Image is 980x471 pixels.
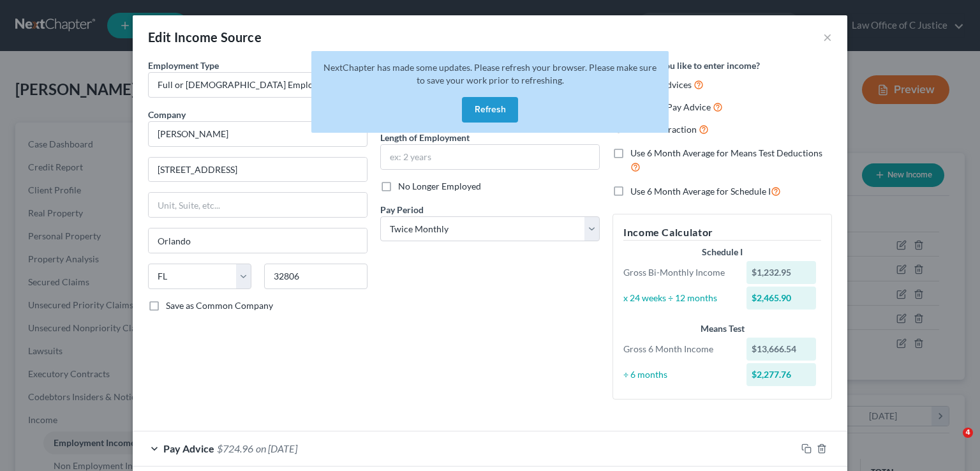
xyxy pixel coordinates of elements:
[746,363,817,386] div: $2,277.76
[380,204,424,215] span: Pay Period
[617,368,740,381] div: ÷ 6 months
[323,62,657,86] span: NextChapter has made some updates. Please refresh your browser. Please make sure to save your wor...
[623,225,821,241] h5: Income Calculator
[264,264,367,289] input: Enter zip...
[148,28,262,46] div: Edit Income Source
[623,322,821,335] div: Means Test
[148,109,186,120] span: Company
[148,121,367,147] input: Search company by name...
[149,228,367,253] input: Enter city...
[937,428,967,458] iframe: Intercom live chat
[630,147,822,158] span: Use 6 Month Average for Means Test Deductions
[617,343,740,355] div: Gross 6 Month Income
[462,97,518,123] button: Refresh
[630,186,771,197] span: Use 6 Month Average for Schedule I
[617,292,740,304] div: x 24 weeks ÷ 12 months
[623,246,821,258] div: Schedule I
[612,59,760,72] label: How would you like to enter income?
[823,29,832,45] button: ×
[149,158,367,182] input: Enter address...
[746,287,817,310] div: $2,465.90
[217,442,253,454] span: $724.96
[746,338,817,361] div: $13,666.54
[256,442,297,454] span: on [DATE]
[746,261,817,284] div: $1,232.95
[148,60,219,71] span: Employment Type
[398,181,481,191] span: No Longer Employed
[166,300,273,311] span: Save as Common Company
[617,266,740,279] div: Gross Bi-Monthly Income
[381,145,599,169] input: ex: 2 years
[963,428,973,438] span: 4
[163,442,214,454] span: Pay Advice
[149,193,367,217] input: Unit, Suite, etc...
[630,101,711,112] span: Just One Pay Advice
